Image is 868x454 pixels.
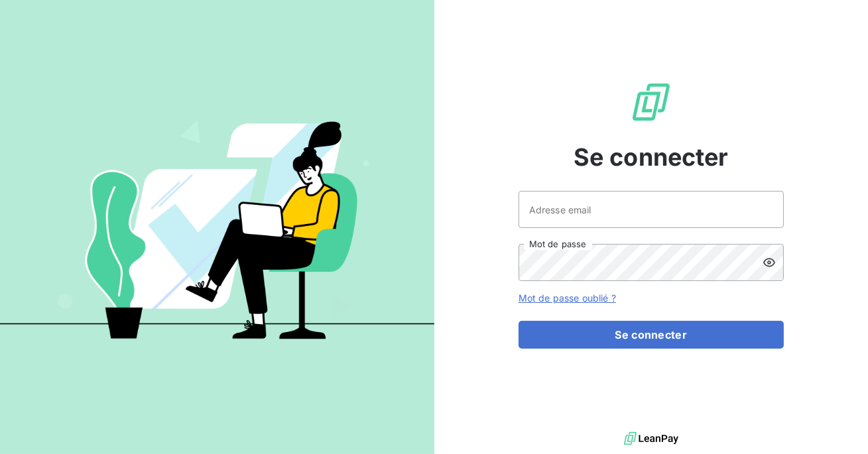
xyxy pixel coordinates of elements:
[519,191,784,228] input: placeholder
[574,139,729,175] span: Se connecter
[519,292,616,304] a: Mot de passe oublié ?
[624,429,678,449] img: logo
[630,81,672,123] img: Logo LeanPay
[519,321,784,349] button: Se connecter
